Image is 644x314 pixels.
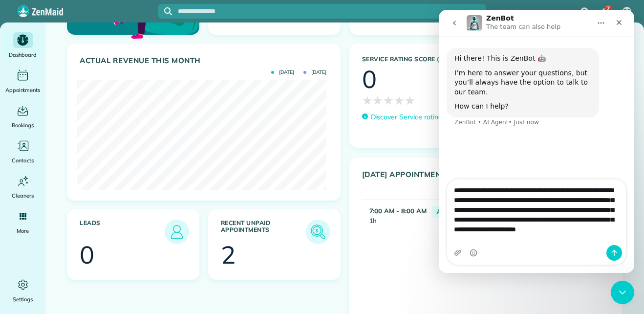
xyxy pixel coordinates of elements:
[623,7,630,15] span: SC
[4,32,42,60] a: Dashboard
[308,222,328,242] img: icon_unpaid_appointments-47b8ce3997adf2238b356f14209ab4cced10bd1f174958f3ca8f1d0dd7fffeee.png
[12,191,34,201] span: Cleaners
[431,206,464,218] span: Active
[362,91,373,109] span: ★
[12,156,34,165] span: Contacts
[369,207,427,215] strong: 7:00 AM - 8:00 AM
[303,70,326,75] span: [DATE]
[167,222,187,242] img: icon_leads-1bed01f49abd5b7fead27621c3d59655bb73ed531f8eeb49469d10e621d6b896.png
[362,170,586,192] h3: [DATE] Appointments
[4,67,42,95] a: Appointments
[371,112,446,122] p: Discover Service ratings
[362,67,377,91] div: 0
[13,294,33,304] span: Settings
[221,220,306,244] h3: Recent unpaid appointments
[158,7,172,15] button: Focus search
[362,112,446,122] a: Discover Service ratings
[9,50,37,60] span: Dashboard
[394,91,405,109] span: ★
[271,70,294,75] span: [DATE]
[405,91,415,109] span: ★
[221,243,236,267] div: 2
[80,56,330,65] h3: Actual Revenue this month
[5,85,41,95] span: Appointments
[12,120,34,130] span: Bookings
[595,1,615,22] div: 7 unread notifications
[439,10,634,273] iframe: Intercom live chat
[4,173,42,201] a: Cleaners
[606,5,610,13] span: 7
[4,277,42,304] a: Settings
[80,220,165,244] h3: Leads
[4,138,42,165] a: Contacts
[4,103,42,130] a: Bookings
[80,243,94,267] div: 0
[362,200,427,244] td: 1h
[372,91,383,109] span: ★
[164,7,172,15] svg: Focus search
[611,281,634,304] iframe: Intercom live chat
[362,56,511,63] h3: Service Rating score (past 30 days)
[383,91,394,109] span: ★
[17,226,29,236] span: More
